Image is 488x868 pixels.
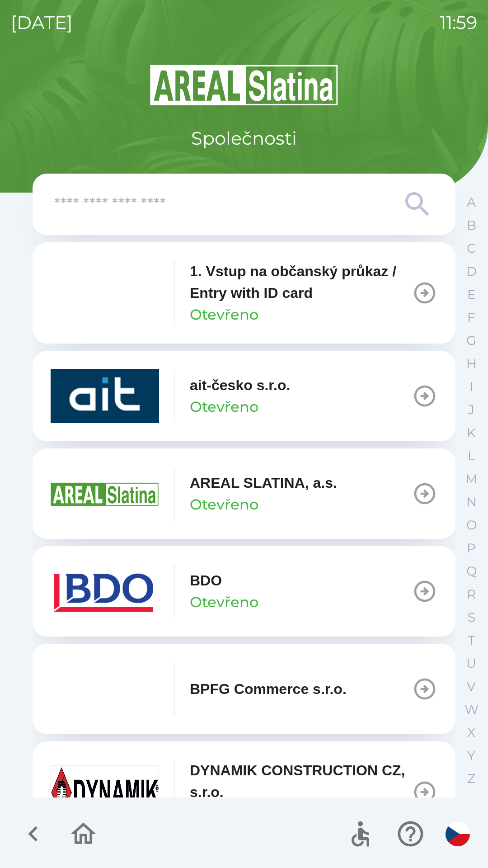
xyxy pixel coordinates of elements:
[460,560,483,583] button: Q
[466,563,477,579] p: Q
[460,191,483,214] button: A
[460,329,483,352] button: G
[51,564,159,618] img: ae7449ef-04f1-48ed-85b5-e61960c78b50.png
[460,652,483,675] button: U
[460,352,483,375] button: H
[460,675,483,698] button: V
[460,214,483,237] button: B
[51,467,159,521] img: aad3f322-fb90-43a2-be23-5ead3ef36ce5.png
[460,537,483,560] button: P
[466,517,477,533] p: O
[460,606,483,629] button: S
[190,374,290,396] p: ait-česko s.r.o.
[467,310,475,325] p: F
[466,356,477,372] p: H
[460,491,483,514] button: N
[460,629,483,652] button: T
[33,448,455,539] button: AREAL SLATINA, a.s.Otevřeno
[460,375,483,398] button: I
[467,241,476,256] p: C
[190,472,337,494] p: AREAL SLATINA, a.s.
[468,448,475,464] p: L
[440,9,477,36] p: 11:59
[460,767,483,790] button: Z
[460,306,483,329] button: F
[51,266,159,320] img: 93ea42ec-2d1b-4d6e-8f8a-bdbb4610bcc3.png
[446,822,470,846] img: cs flag
[460,721,483,744] button: X
[51,369,159,423] img: 40b5cfbb-27b1-4737-80dc-99d800fbabba.png
[466,494,477,510] p: N
[465,471,478,487] p: M
[467,748,475,764] p: Y
[190,304,258,325] p: Otevřeno
[190,260,412,304] p: 1. Vstup na občanský průkaz / Entry with ID card
[469,379,473,395] p: I
[467,194,476,210] p: A
[467,586,476,602] p: R
[467,217,476,233] p: B
[460,583,483,606] button: R
[460,467,483,491] button: M
[33,351,455,441] button: ait-česko s.r.o.Otevřeno
[33,644,455,734] button: BPFG Commerce s.r.o.
[190,494,258,515] p: Otevřeno
[468,632,475,648] p: T
[33,63,455,107] img: Logo
[467,679,476,694] p: V
[466,656,476,671] p: U
[51,765,159,819] img: 9aa1c191-0426-4a03-845b-4981a011e109.jpeg
[33,242,455,344] button: 1. Vstup na občanský průkaz / Entry with ID cardOtevřeno
[460,237,483,260] button: C
[466,333,476,349] p: G
[467,725,475,741] p: X
[460,514,483,537] button: O
[51,662,159,716] img: f3b1b367-54a7-43c8-9d7e-84e812667233.png
[460,698,483,721] button: W
[191,125,297,152] p: Společnosti
[190,591,258,613] p: Otevřeno
[460,260,483,283] button: D
[467,287,476,302] p: E
[468,402,474,418] p: J
[465,702,479,717] p: W
[11,9,73,36] p: [DATE]
[467,425,476,441] p: K
[460,421,483,444] button: K
[460,283,483,306] button: E
[467,771,475,787] p: Z
[190,396,258,418] p: Otevřeno
[33,546,455,637] button: BDOOtevřeno
[190,570,222,591] p: BDO
[460,744,483,767] button: Y
[466,264,477,279] p: D
[468,609,475,625] p: S
[460,444,483,467] button: L
[33,741,455,843] button: DYNAMIK CONSTRUCTION CZ, s.r.o.Otevřeno
[467,540,476,556] p: P
[190,759,412,803] p: DYNAMIK CONSTRUCTION CZ, s.r.o.
[460,398,483,421] button: J
[190,678,347,700] p: BPFG Commerce s.r.o.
